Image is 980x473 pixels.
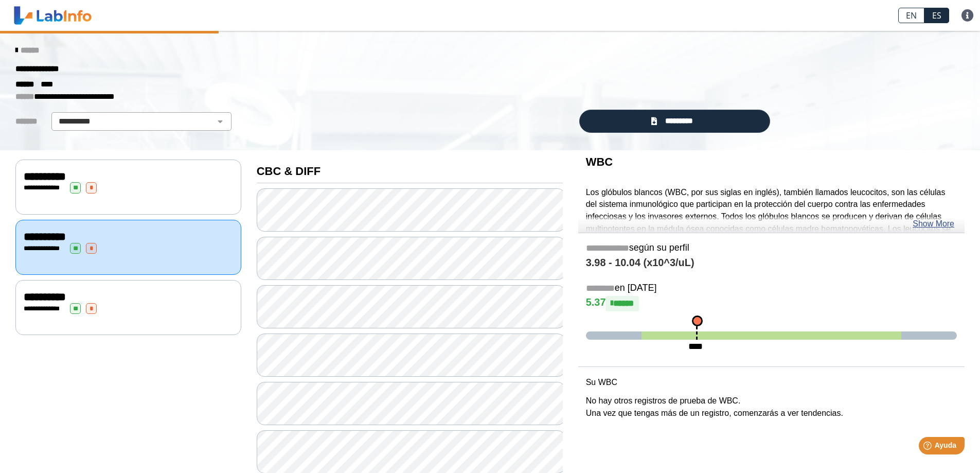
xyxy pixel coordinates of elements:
[586,283,957,294] h5: en [DATE]
[586,155,613,168] b: WBC
[888,433,969,462] iframe: Help widget launcher
[586,186,957,297] p: Los glóbulos blancos (WBC, por sus siglas en inglés), también llamados leucocitos, son las célula...
[913,218,954,230] a: Show More
[586,296,957,311] h4: 5.37
[586,376,957,389] p: Su WBC
[586,257,957,269] h4: 3.98 - 10.04 (x10^3/uL)
[586,242,957,254] h5: según su perfil
[898,8,924,23] a: EN
[586,395,957,419] p: No hay otros registros de prueba de WBC. Una vez que tengas más de un registro, comenzarás a ver ...
[257,165,320,178] b: CBC & DIFF
[924,8,949,23] a: ES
